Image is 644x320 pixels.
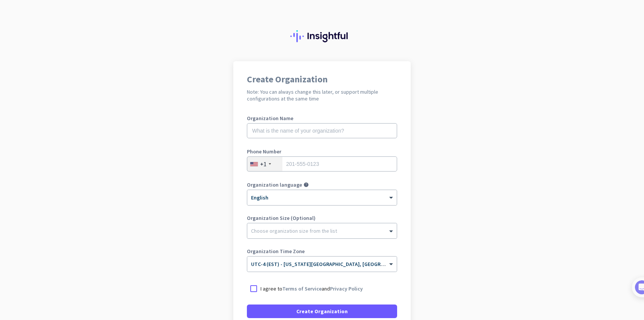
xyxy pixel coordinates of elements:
a: Terms of Service [282,285,322,292]
label: Organization Size (Optional) [247,215,397,221]
div: +1 [260,160,267,168]
label: Organization language [247,182,302,187]
i: help [304,182,309,187]
h2: Note: You can always change this later, or support multiple configurations at the same time [247,88,397,102]
input: What is the name of your organization? [247,123,397,138]
p: I agree to and [260,285,363,292]
label: Phone Number [247,149,397,154]
a: Privacy Policy [330,285,363,292]
img: Insightful [290,30,354,42]
label: Organization Name [247,116,397,121]
span: Create Organization [296,308,348,315]
input: 201-555-0123 [247,156,397,172]
h1: Create Organization [247,75,397,84]
label: Organization Time Zone [247,249,397,254]
button: Create Organization [247,305,397,318]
